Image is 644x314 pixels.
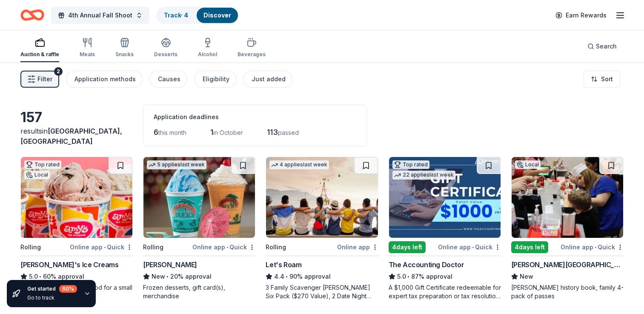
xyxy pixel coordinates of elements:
div: Desserts [154,51,177,58]
div: Local [515,160,541,169]
span: • [472,244,474,251]
div: 60 % [59,285,77,293]
span: • [595,244,596,251]
div: Rolling [143,242,163,252]
div: Auction & raffle [20,51,59,58]
button: Application methods [66,71,143,88]
span: New [520,271,533,282]
img: Image for Dr Pepper Museum [512,157,623,238]
div: Online app Quick [192,242,255,252]
div: Alcohol [198,51,217,58]
button: Filter2 [20,71,59,88]
a: Home [20,5,44,25]
span: 4th Annual Fall Shoot [68,10,132,20]
span: 4.4 [274,271,284,282]
span: passed [278,129,299,136]
div: Just added [252,74,286,84]
span: in [20,127,122,146]
div: Online app Quick [561,242,624,252]
div: 22 applies last week [392,171,455,180]
div: 2 [54,67,63,76]
div: Get started [27,285,77,293]
div: 3 Family Scavenger [PERSON_NAME] Six Pack ($270 Value), 2 Date Night Scavenger [PERSON_NAME] Two ... [266,283,378,300]
div: Application methods [74,74,136,84]
div: Online app [337,242,378,252]
span: 5.0 [29,271,38,282]
div: 4 days left [389,241,426,253]
div: Snacks [115,51,134,58]
button: 4th Annual Fall Shoot [51,7,149,24]
div: [PERSON_NAME][GEOGRAPHIC_DATA] [511,260,624,270]
div: [PERSON_NAME] history book, family 4-pack of passes [511,283,624,300]
div: Rolling [20,242,41,252]
div: 20% approval [143,271,255,282]
button: Eligibility [194,71,236,88]
span: Search [596,41,617,51]
img: Image for Let's Roam [266,157,378,238]
div: Causes [158,74,180,84]
div: Top rated [392,160,429,169]
a: Image for Amy's Ice CreamsTop ratedLocalRollingOnline app•Quick[PERSON_NAME]'s Ice Creams5.0•60% ... [20,157,133,300]
div: Online app Quick [438,242,501,252]
div: Top rated [24,160,61,169]
button: Track· 4Discover [156,7,239,24]
span: • [286,273,288,280]
a: Image for The Accounting DoctorTop rated22 applieslast week4days leftOnline app•QuickThe Accounti... [389,157,501,300]
div: 4 days left [511,241,548,253]
div: 90% approval [266,271,378,282]
button: Just added [243,71,292,88]
span: 113 [267,128,278,137]
div: Local [24,171,50,179]
div: A $1,000 Gift Certificate redeemable for expert tax preparation or tax resolution services—recipi... [389,283,501,300]
div: The Accounting Doctor [389,260,464,270]
span: in October [213,129,243,136]
div: Go to track [27,294,77,301]
span: • [226,244,228,251]
img: Image for Amy's Ice Creams [21,157,132,238]
button: Snacks [115,34,134,62]
div: results [20,126,133,146]
button: Auction & raffle [20,34,59,62]
a: Track· 4 [164,11,188,19]
span: [GEOGRAPHIC_DATA], [GEOGRAPHIC_DATA] [20,127,122,146]
div: Meals [80,51,95,58]
span: 1 [210,128,213,137]
div: 87% approval [389,271,501,282]
span: this month [158,129,186,136]
a: Image for Bahama Buck's5 applieslast weekRollingOnline app•Quick[PERSON_NAME]New•20% approvalFroz... [143,157,255,300]
span: 6 [154,128,158,137]
button: Search [581,38,624,55]
span: • [407,273,409,280]
a: Image for Dr Pepper MuseumLocal4days leftOnline app•Quick[PERSON_NAME][GEOGRAPHIC_DATA]New[PERSON... [511,157,624,300]
span: 5.0 [397,271,406,282]
a: Image for Let's Roam4 applieslast weekRollingOnline appLet's Roam4.4•90% approval3 Family Scaveng... [266,157,378,300]
div: Rolling [266,242,286,252]
div: 5 applies last week [147,160,206,169]
div: 157 [20,109,133,126]
div: Let's Roam [266,260,301,270]
img: Image for Bahama Buck's [143,157,255,238]
span: Filter [37,74,52,84]
div: 60% approval [20,271,133,282]
div: Online app Quick [70,242,133,252]
button: Causes [149,71,187,88]
button: Meals [80,34,95,62]
span: New [152,271,165,282]
div: Application deadlines [154,112,356,122]
button: Beverages [238,34,266,62]
div: [PERSON_NAME]'s Ice Creams [20,260,119,270]
div: Frozen desserts, gift card(s), merchandise [143,283,255,300]
img: Image for The Accounting Doctor [389,157,501,238]
button: Sort [584,71,620,88]
span: Sort [601,74,613,84]
div: [PERSON_NAME] [143,260,197,270]
div: 4 applies last week [269,160,329,169]
button: Alcohol [198,34,217,62]
a: Discover [203,11,231,19]
a: Earn Rewards [550,8,612,23]
button: Desserts [154,34,177,62]
span: • [104,244,106,251]
span: • [167,273,169,280]
div: Eligibility [203,74,229,84]
div: Beverages [238,51,266,58]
